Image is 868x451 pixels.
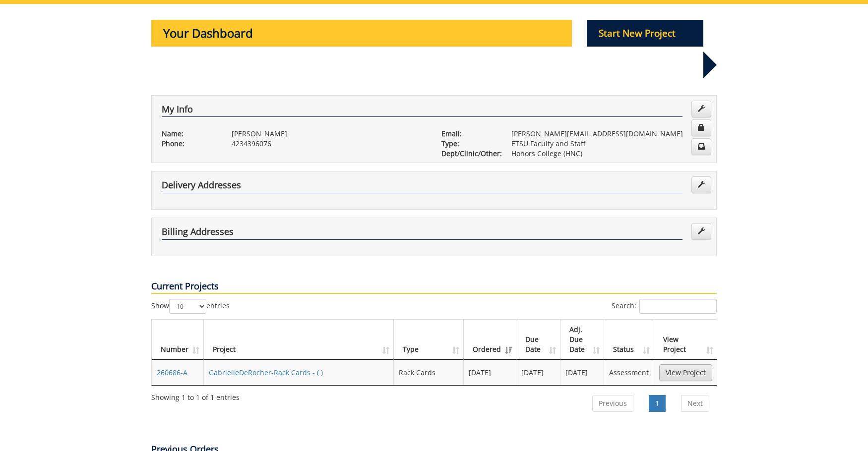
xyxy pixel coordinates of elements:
[441,129,496,139] p: Email:
[232,139,427,149] p: 4234396076
[691,138,711,155] a: Change Communication Preferences
[587,20,704,47] p: Start New Project
[560,320,604,360] th: Adj. Due Date: activate to sort column ascending
[604,360,654,385] td: Assessment
[464,360,516,385] td: [DATE]
[464,320,516,360] th: Ordered: activate to sort column ascending
[162,180,682,193] h4: Delivery Addresses
[691,119,711,136] a: Change Password
[162,227,682,240] h4: Billing Addresses
[162,129,217,139] p: Name:
[157,368,187,377] a: 260686-A
[639,299,717,314] input: Search:
[604,320,654,360] th: Status: activate to sort column ascending
[209,368,323,377] a: GabrielleDeRocher-Rack Cards - ( )
[151,20,572,47] p: Your Dashboard
[151,299,230,314] label: Show entries
[169,299,206,314] select: Showentries
[649,395,666,412] a: 1
[441,149,496,159] p: Dept/Clinic/Other:
[592,395,633,412] a: Previous
[511,139,706,149] p: ETSU Faculty and Staff
[151,280,717,294] p: Current Projects
[612,299,717,314] label: Search:
[151,389,240,402] div: Showing 1 to 1 of 1 entries
[394,360,464,385] td: Rack Cards
[681,395,709,412] a: Next
[587,29,704,39] a: Start New Project
[441,139,496,149] p: Type:
[654,320,717,360] th: View Project: activate to sort column ascending
[691,101,711,117] a: Edit Info
[162,139,217,149] p: Phone:
[659,364,712,381] a: View Project
[691,176,711,193] a: Edit Addresses
[511,149,706,159] p: Honors College (HNC)
[152,320,204,360] th: Number: activate to sort column ascending
[516,320,560,360] th: Due Date: activate to sort column ascending
[204,320,394,360] th: Project: activate to sort column ascending
[516,360,560,385] td: [DATE]
[511,129,706,139] p: [PERSON_NAME][EMAIL_ADDRESS][DOMAIN_NAME]
[560,360,604,385] td: [DATE]
[691,223,711,240] a: Edit Addresses
[232,129,427,139] p: [PERSON_NAME]
[394,320,464,360] th: Type: activate to sort column ascending
[162,105,682,117] h4: My Info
